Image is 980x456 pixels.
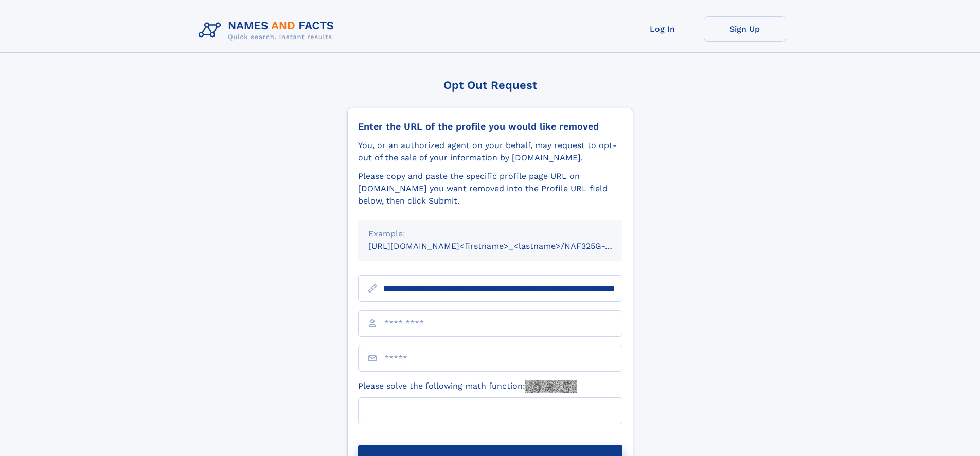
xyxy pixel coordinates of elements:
[621,16,704,42] a: Log In
[358,121,622,132] div: Enter the URL of the profile you would like removed
[358,380,577,393] label: Please solve the following math function:
[358,170,622,207] div: Please copy and paste the specific profile page URL on [DOMAIN_NAME] you want removed into the Pr...
[368,241,642,251] small: [URL][DOMAIN_NAME]<firstname>_<lastname>/NAF325G-xxxxxxxx
[704,16,786,42] a: Sign Up
[368,228,612,240] div: Example:
[358,139,622,164] div: You, or an authorized agent on your behalf, may request to opt-out of the sale of your informatio...
[194,16,343,44] img: Logo Names and Facts
[347,79,633,92] div: Opt Out Request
